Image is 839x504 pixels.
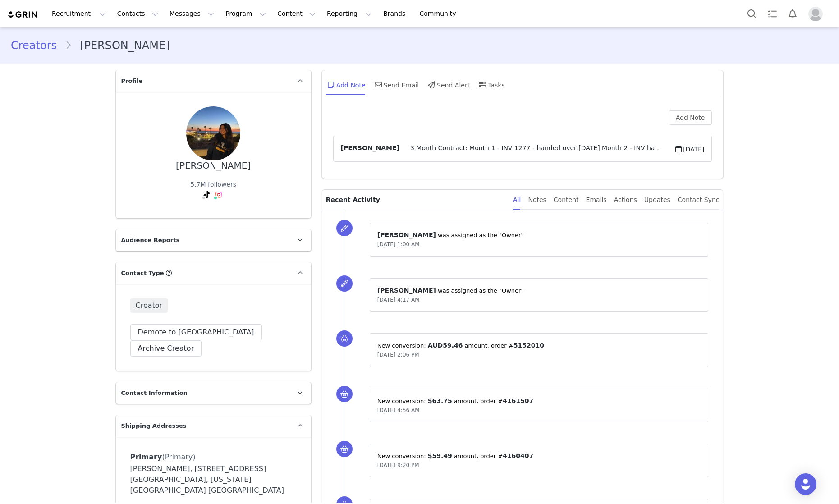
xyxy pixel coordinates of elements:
[378,4,413,24] a: Brands
[130,463,297,496] div: [PERSON_NAME], [STREET_ADDRESS] [GEOGRAPHIC_DATA], [US_STATE][GEOGRAPHIC_DATA] [GEOGRAPHIC_DATA]
[377,396,701,406] p: New conversion: ⁨ ⁩ amount⁨⁩⁨, order #⁨ ⁩⁩
[377,297,420,303] span: [DATE] 4:17 AM
[586,190,607,210] div: Emails
[377,241,420,247] span: [DATE] 1:00 AM
[46,4,111,24] button: Recruitment
[186,106,240,160] img: a00bf0df-58d4-4d88-bf23-5121d758c59b.jpg
[321,4,377,24] button: Reporting
[783,4,802,24] button: Notifications
[428,342,463,349] span: AUD59.46
[554,190,579,210] div: Content
[121,422,187,431] span: Shipping Addresses
[377,231,436,238] span: [PERSON_NAME]
[220,4,271,24] button: Program
[176,160,251,171] div: [PERSON_NAME]
[373,74,419,96] div: Send Email
[614,190,637,210] div: Actions
[377,341,701,350] p: New conversion: ⁨ ⁩ amount⁨⁩⁨, order #⁨ ⁩⁩
[164,4,220,24] button: Messages
[130,340,202,357] button: Archive Creator
[326,190,506,210] p: Recent Activity
[426,74,470,96] div: Send Alert
[272,4,321,24] button: Content
[130,453,162,461] span: Primary
[121,269,164,278] span: Contact Type
[341,143,399,154] span: [PERSON_NAME]
[377,230,701,240] p: ⁨ ⁩ was assigned as the "Owner"
[399,143,674,154] span: 3 Month Contract: Month 1 - INV 1277 - handed over [DATE] Month 2 - INV handed over [DATE]
[215,191,222,198] img: instagram.svg
[742,4,762,24] button: Search
[377,352,419,358] span: [DATE] 2:06 PM
[528,190,546,210] div: Notes
[513,190,521,210] div: All
[121,77,143,86] span: Profile
[477,74,505,96] div: Tasks
[513,342,544,349] span: 5152010
[803,7,832,21] button: Profile
[190,180,236,189] div: 5.7M followers
[808,7,823,21] img: placeholder-profile.jpg
[503,452,533,459] span: 4160407
[669,110,712,125] button: Add Note
[377,462,419,468] span: [DATE] 9:20 PM
[428,452,452,459] span: $59.49
[121,236,180,245] span: Audience Reports
[644,190,670,210] div: Updates
[112,4,164,24] button: Contacts
[762,4,782,24] a: Tasks
[795,473,816,495] div: Open Intercom Messenger
[414,4,466,24] a: Community
[503,397,533,404] span: 4161507
[377,451,701,461] p: New conversion: ⁨ ⁩ amount⁨⁩⁨, order #⁨ ⁩⁩
[377,286,701,295] p: ⁨ ⁩ was assigned as the "Owner"
[11,37,65,54] a: Creators
[678,190,720,210] div: Contact Sync
[162,453,195,461] span: (Primary)
[326,74,366,96] div: Add Note
[428,397,452,404] span: $63.75
[121,389,188,398] span: Contact Information
[130,324,262,340] button: Demote to [GEOGRAPHIC_DATA]
[7,10,39,19] img: grin logo
[377,287,436,294] span: [PERSON_NAME]
[674,143,704,154] span: [DATE]
[130,298,168,313] span: Creator
[377,407,420,413] span: [DATE] 4:56 AM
